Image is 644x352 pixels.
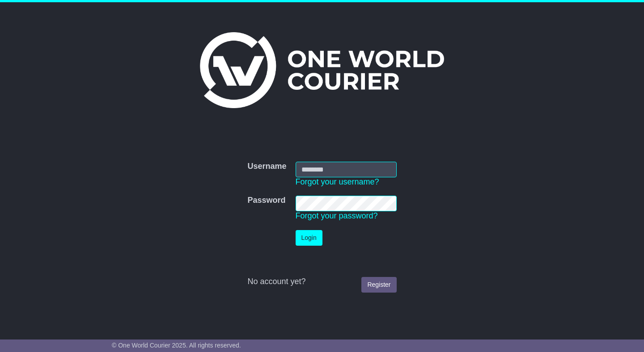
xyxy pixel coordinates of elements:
a: Register [361,277,396,293]
label: Password [247,196,285,205]
a: Forgot your username? [296,177,379,186]
a: Forgot your password? [296,211,378,220]
div: No account yet? [247,277,396,287]
label: Username [247,162,286,172]
button: Login [296,230,322,246]
span: © One World Courier 2025. All rights reserved. [112,342,241,349]
img: One World [200,32,444,108]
